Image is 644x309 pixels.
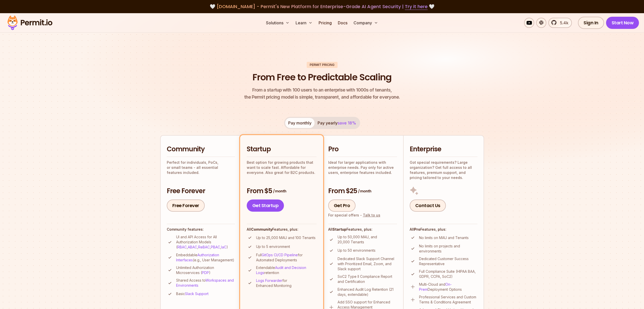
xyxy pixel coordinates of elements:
[419,244,477,254] p: No limits on projects and environments
[328,213,380,218] div: For special offers -
[256,278,317,288] p: for Enhanced Monitoring
[328,227,397,232] h4: All Features, plus:
[328,187,397,196] h3: From $25
[419,235,469,240] p: No limits on MAU and Tenants
[256,278,282,283] a: Logs Forwarder
[405,3,428,10] a: Try it here
[410,160,477,180] p: Got special requirements? Large organization? Get full access to all features, premium support, a...
[185,292,209,296] a: Slack Support
[419,269,477,279] p: Full Compliance Suite (HIPAA BAA, GDPR, CCPA, SoC2)
[256,265,306,275] a: Audit and Decision Logs
[606,17,639,29] a: Start Now
[338,287,397,297] p: Enhanced Audit Log Retention (21 days, extendable)
[264,18,292,28] button: Solutions
[338,248,376,253] p: Up to 50 environments
[256,235,316,240] p: Up to 25,000 MAU and 100 Tenants
[548,18,572,28] a: 5.4k
[247,199,284,212] a: Get Startup
[253,71,391,84] h1: From Free to Predictable Scaling
[167,227,235,232] h4: Community features:
[247,187,317,196] h3: From $5
[176,234,235,250] p: UI and API Access for All Authorization Models ( , , , , )
[198,245,210,249] a: ReBAC
[176,265,235,275] p: Unlimited Authorization Microservices ( )
[176,252,235,263] p: Embeddable (e.g., User Management)
[358,189,371,194] span: / month
[256,244,290,249] p: Up to 5 environment
[176,291,209,296] p: Basic
[328,160,397,175] p: Ideal for larger applications with enterprise needs. Pay only for active users, enterprise featur...
[247,145,317,154] h2: Startup
[317,18,334,28] a: Pricing
[338,256,397,271] p: Dedicated Slack Support Channel with Prioritized Email, Zoom, and Slack support
[247,227,317,232] h4: All Features, plus:
[419,282,477,292] p: Multi-Cloud and Deployment Options
[328,145,397,154] h2: Pro
[351,18,380,28] button: Company
[221,245,226,249] a: IaC
[247,160,317,175] p: Best option for growing products that want to scale fast. Affordable for everyone. Also great for...
[244,86,400,94] span: From a startup with 100 users to an enterprise with 1000s of tenants,
[12,3,632,10] div: 🤍 🤍
[294,18,315,28] button: Learn
[338,120,356,125] span: save 18%
[176,278,235,288] p: Shared Access to
[262,253,298,257] a: GitOps CI/CD Pipeline
[338,274,397,284] p: SoC2 Type II Compliance Report and Certification
[256,265,317,275] p: Extendable retention
[363,213,380,217] a: Talk to us
[419,295,477,305] p: Professional Services and Custom Terms & Conditions Agreement
[336,18,349,28] a: Docs
[410,145,477,154] h2: Enterprise
[211,245,220,249] a: PBAC
[410,227,477,232] h4: All Features, plus:
[251,227,272,231] strong: Community
[419,282,452,292] a: On-Prem
[5,14,55,31] img: Permit logo
[244,86,400,101] p: the Permit pricing model is simple, transparent, and affordable for everyone.
[177,245,187,249] a: RBAC
[176,253,219,262] a: Authorization Interfaces
[338,234,397,245] p: Up to 50,000 MAU, and 20,000 Tenants
[578,17,604,29] a: Sign In
[419,256,477,266] p: Dedicated Customer Success Representative
[557,20,568,26] span: 5.4k
[273,189,286,194] span: / month
[167,187,235,196] h3: Free Forever
[328,199,356,212] a: Get Pro
[256,252,317,263] p: Full for Automated Deployments
[167,160,235,175] p: Perfect for individuals, PoCs, or small teams - all essential features included.
[217,3,428,10] span: [DOMAIN_NAME] - Permit's New Platform for Enterprise-Grade AI Agent Security |
[410,199,446,212] a: Contact Us
[167,145,235,154] h2: Community
[333,227,346,231] strong: Startup
[167,199,205,212] a: Free Forever
[307,62,338,68] div: Permit Pricing
[188,245,197,249] a: ABAC
[414,227,420,231] strong: Pro
[202,270,209,275] a: PDP
[315,118,359,128] button: Pay yearlysave 18%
